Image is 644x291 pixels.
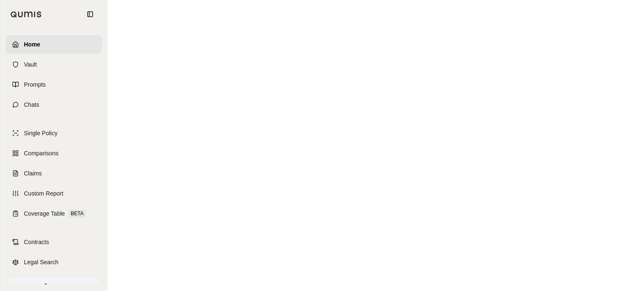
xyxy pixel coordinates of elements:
[24,169,42,178] span: Claims
[5,35,102,54] a: Home
[24,209,65,218] span: Coverage Table
[5,184,102,203] a: Custom Report
[51,282,67,291] span: Log In
[5,124,102,142] a: Single Policy
[24,149,58,157] span: Comparisons
[83,8,97,21] button: Collapse sidebar
[5,95,102,114] a: Chats
[24,40,40,49] span: Home
[5,55,102,74] a: Vault
[24,129,57,137] span: Single Policy
[68,209,86,218] span: BETA
[24,60,37,69] span: Vault
[10,11,42,18] img: Qumis Logo
[5,144,102,162] a: Comparisons
[24,258,59,266] span: Legal Search
[5,164,102,183] a: Claims
[5,233,102,251] a: Contracts
[24,238,49,246] span: Contracts
[5,253,102,271] a: Legal Search
[24,100,39,109] span: Chats
[5,204,102,223] a: Coverage TableBETA
[24,80,46,89] span: Prompts
[5,75,102,94] a: Prompts
[24,189,63,198] span: Custom Report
